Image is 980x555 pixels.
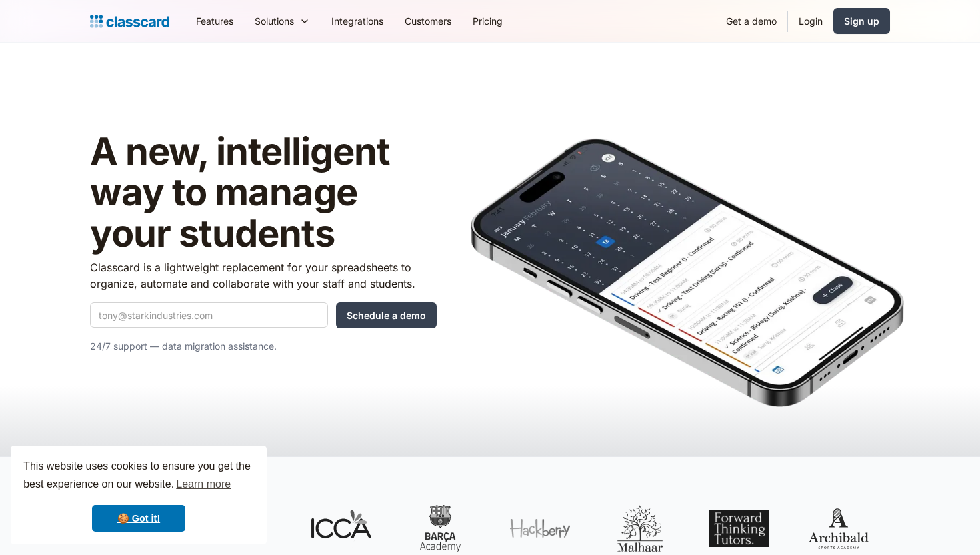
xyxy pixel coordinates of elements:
div: Solutions [255,14,294,28]
p: Classcard is a lightweight replacement for your spreadsheets to organize, automate and collaborat... [90,259,437,292]
form: Quick Demo Form [90,302,437,328]
a: Login [788,6,833,36]
a: Logo [90,12,169,31]
a: dismiss cookie message [92,505,185,532]
a: Features [185,6,244,36]
a: Integrations [321,6,394,36]
h1: A new, intelligent way to manage your students [90,131,437,255]
div: cookieconsent [11,446,267,544]
a: Sign up [833,8,890,34]
p: 24/7 support — data migration assistance. [90,338,437,354]
a: learn more about cookies [174,474,233,494]
div: Solutions [244,6,321,36]
input: Schedule a demo [336,302,437,328]
span: This website uses cookies to ensure you get the best experience on our website. [23,458,254,494]
a: Pricing [462,6,513,36]
a: Get a demo [715,6,787,36]
input: tony@starkindustries.com [90,302,328,328]
div: Sign up [844,14,879,28]
a: Customers [394,6,462,36]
